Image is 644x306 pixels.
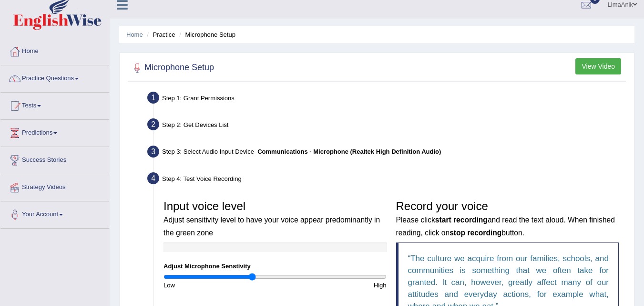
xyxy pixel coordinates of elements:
[396,216,615,236] small: Please click and read the text aloud. When finished reading, click on button.
[143,143,630,164] div: Step 3: Select Audio Input Device
[159,281,275,290] div: Low
[143,169,630,190] div: Step 4: Test Voice Recording
[0,120,109,144] a: Predictions
[144,30,175,39] li: Practice
[257,148,441,155] b: Communications - Microphone (Realtek High Definition Audio)
[143,116,630,137] div: Step 2: Get Devices List
[177,30,235,39] li: Microphone Setup
[164,262,251,271] label: Adjust Microphone Senstivity
[0,147,109,171] a: Success Stories
[130,61,214,75] h2: Microphone Setup
[126,31,143,38] a: Home
[450,229,501,237] b: stop recording
[0,93,109,116] a: Tests
[0,65,109,89] a: Practice Questions
[0,38,109,62] a: Home
[396,200,619,238] h3: Record your voice
[143,89,630,110] div: Step 1: Grant Permissions
[0,201,109,225] a: Your Account
[0,174,109,198] a: Strategy Videos
[164,216,380,236] small: Adjust sensitivity level to have your voice appear predominantly in the green zone
[435,216,488,224] b: start recording
[275,281,391,290] div: High
[575,58,621,74] button: View Video
[164,200,387,238] h3: Input voice level
[254,148,441,155] span: –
